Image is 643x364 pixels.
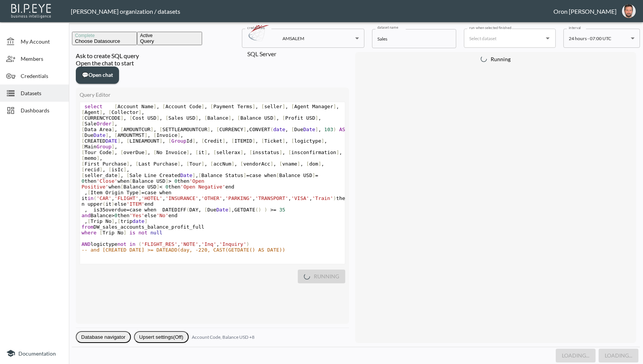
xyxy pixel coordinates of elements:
span: 'VISA' [291,195,309,201]
span: , [231,207,234,213]
div: Choose datasource [75,38,134,44]
span: , [85,190,88,195]
span: [ [237,115,240,121]
span: ] [228,207,232,213]
span: 'Train' [312,195,333,201]
button: Upsert settings(Off) [134,331,189,343]
span: , [207,149,211,155]
span: , [195,172,198,178]
span: Trip No trip [82,218,147,224]
span: , [321,161,324,167]
span: [ [213,149,216,155]
span: ] [201,104,204,109]
span: ] [270,161,273,167]
span: , [339,149,342,155]
span: 'ITEM' [126,201,144,207]
span: ] [243,127,246,132]
span: in [129,241,135,247]
span: where [82,230,96,236]
span: ) [333,195,336,201]
span: logictype [82,241,249,247]
span: Date [216,207,228,213]
span: = [315,172,318,178]
span: ( [103,201,106,207]
div: Ask to create SQL query [76,52,349,59]
span: Item Origin Type case when it then upper it else end [82,190,345,207]
span: , [129,161,132,167]
p: SQL Server [247,49,276,58]
span: >= [270,207,276,213]
span: 'Open [189,178,204,184]
span: , [180,161,183,167]
span: [ [82,149,85,155]
span: , [300,161,303,167]
div: Query [140,38,199,44]
span: My Account [21,37,63,45]
span: ] [231,161,234,167]
span: ] [144,149,147,155]
div: Complete [75,33,134,38]
span: ] [318,161,321,167]
div: Active [140,33,199,38]
span: [ [249,149,252,155]
span: ] [139,109,142,115]
span: , [114,149,118,155]
span: , [246,127,250,132]
span: ) [333,127,336,132]
span: , [285,127,288,132]
span: [ [165,115,168,121]
span: ] [186,149,189,155]
span: , [225,138,228,144]
span: [ [114,104,118,109]
span: [ [276,172,279,178]
span: [ [121,127,124,132]
span: Credentials [21,72,63,80]
span: [ [108,167,111,172]
span: is35overdue case when DATEDIFF DAY Due GETDATE Balance then else end [82,207,288,218]
span: ] [193,138,196,144]
span: [ [88,218,91,224]
span: [ [82,127,85,132]
span: date [132,218,144,224]
span: [ [204,115,207,121]
span: 35 [279,207,286,213]
span: CURRENCYCODE Cost USD Sales USD Balance Balance USD Profit USD Sale [82,115,324,127]
span: Trip No [82,230,162,236]
span: , [318,115,321,121]
span: , [195,138,198,144]
span: ] [336,149,339,155]
span: , [139,195,142,201]
span: ] [315,115,318,121]
span: 'TRANSPORT' [255,195,288,201]
span: ] [111,218,114,224]
span: > [168,178,171,184]
span: 'Open Negative' [180,184,225,190]
span: select [85,104,103,109]
span: () [255,207,261,213]
span: , [100,155,103,161]
span: Date [93,132,105,138]
span: Documentation [18,350,56,357]
span: , [153,127,157,132]
span: ) [264,207,267,213]
span: [ [168,138,171,144]
span: , [309,195,312,201]
span: , [157,104,160,109]
span: [ [291,127,294,132]
div: Oron [PERSON_NAME] [553,8,617,15]
span: , [288,195,291,201]
span: , [198,207,201,213]
span: [ [306,161,309,167]
span: [ [121,184,124,190]
span: CREATED LINEAMOUNT Id Credit ITEMID Ticket logictype Main [82,138,330,149]
label: dataset name [377,25,398,30]
span: < [160,184,163,190]
span: ] [100,167,103,172]
span: [ [82,155,85,161]
span: ] [204,149,207,155]
span: ( [270,127,273,132]
span: , [273,161,276,167]
span: ] [240,149,243,155]
span: [ [82,132,85,138]
div: AMSALEM [282,34,304,43]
